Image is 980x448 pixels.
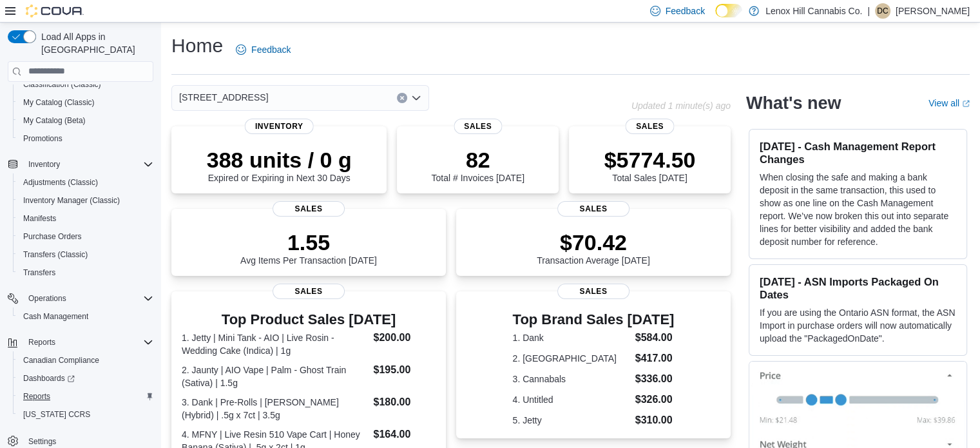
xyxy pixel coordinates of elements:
[23,97,95,108] span: My Catalog (Classic)
[760,140,956,166] h3: [DATE] - Cash Management Report Changes
[397,93,407,103] button: Clear input
[171,33,223,59] h1: Home
[18,193,153,208] span: Inventory Manager (Classic)
[23,311,88,322] span: Cash Management
[18,371,80,386] a: Dashboards
[13,209,159,228] button: Manifests
[760,275,956,301] h3: [DATE] - ASN Imports Packaged On Dates
[23,268,55,278] span: Transfers
[635,371,675,387] dd: $336.00
[18,175,103,190] a: Adjustments (Classic)
[23,291,153,306] span: Operations
[631,101,731,111] p: Updated 1 minute(s) ago
[13,228,159,246] button: Purchase Orders
[18,309,153,324] span: Cash Management
[13,130,159,148] button: Promotions
[18,353,153,368] span: Canadian Compliance
[18,309,93,324] a: Cash Management
[23,157,65,172] button: Inventory
[18,371,153,386] span: Dashboards
[23,133,62,144] span: Promotions
[182,331,368,357] dt: 1. Jetty | Mini Tank - AIO | Live Rosin - Wedding Cake (Indica) | 1g
[18,131,153,146] span: Promotions
[273,284,345,299] span: Sales
[240,229,377,266] div: Avg Items Per Transaction [DATE]
[373,394,435,410] dd: $180.00
[23,79,101,90] span: Classification (Classic)
[18,95,100,110] a: My Catalog (Classic)
[18,211,153,226] span: Manifests
[454,119,502,134] span: Sales
[207,147,352,183] div: Expired or Expiring in Next 30 Days
[557,201,629,217] span: Sales
[18,131,68,146] a: Promotions
[13,405,159,424] button: [US_STATE] CCRS
[13,264,159,282] button: Transfers
[18,113,91,128] a: My Catalog (Beta)
[513,312,675,327] h3: Top Brand Sales [DATE]
[431,147,524,173] p: 82
[867,3,870,19] p: |
[18,353,104,368] a: Canadian Compliance
[23,195,120,206] span: Inventory Manager (Classic)
[13,369,159,387] a: Dashboards
[962,100,970,108] svg: External link
[666,5,705,17] span: Feedback
[513,414,630,427] dt: 5. Jetty
[373,427,435,442] dd: $164.00
[18,193,125,208] a: Inventory Manager (Classic)
[513,352,630,365] dt: 2. [GEOGRAPHIC_DATA]
[23,157,153,172] span: Inventory
[245,119,314,134] span: Inventory
[635,392,675,407] dd: $326.00
[207,147,352,173] p: 388 units / 0 g
[13,351,159,369] button: Canadian Compliance
[18,265,61,280] a: Transfers
[513,331,630,344] dt: 1. Dank
[18,247,153,262] span: Transfers (Classic)
[3,289,159,307] button: Operations
[513,373,630,385] dt: 3. Cannabals
[179,90,268,105] span: [STREET_ADDRESS]
[18,407,153,422] span: Washington CCRS
[626,119,674,134] span: Sales
[18,95,153,110] span: My Catalog (Classic)
[635,330,675,346] dd: $584.00
[715,4,742,17] input: Dark Mode
[182,312,436,327] h3: Top Product Sales [DATE]
[23,177,98,188] span: Adjustments (Classic)
[13,173,159,191] button: Adjustments (Classic)
[231,37,296,63] a: Feedback
[18,175,153,190] span: Adjustments (Classic)
[411,93,421,103] button: Open list of options
[746,93,841,113] h2: What's new
[13,112,159,130] button: My Catalog (Beta)
[28,436,56,447] span: Settings
[23,391,50,402] span: Reports
[23,355,99,365] span: Canadian Compliance
[28,159,60,170] span: Inventory
[18,407,95,422] a: [US_STATE] CCRS
[896,3,970,19] p: [PERSON_NAME]
[760,306,956,345] p: If you are using the Ontario ASN format, the ASN Import in purchase orders will now automatically...
[373,330,435,346] dd: $200.00
[760,171,956,248] p: When closing the safe and making a bank deposit in the same transaction, this used to show as one...
[36,30,153,56] span: Load All Apps in [GEOGRAPHIC_DATA]
[23,291,72,306] button: Operations
[28,293,66,304] span: Operations
[13,387,159,405] button: Reports
[537,229,650,255] p: $70.42
[513,393,630,406] dt: 4. Untitled
[18,389,55,404] a: Reports
[715,17,716,18] span: Dark Mode
[373,362,435,378] dd: $195.00
[18,77,153,92] span: Classification (Classic)
[18,77,106,92] a: Classification (Classic)
[23,335,61,350] button: Reports
[875,3,890,19] div: Dominick Cuffaro
[251,43,291,56] span: Feedback
[18,265,153,280] span: Transfers
[431,147,524,183] div: Total # Invoices [DATE]
[635,351,675,366] dd: $417.00
[18,389,153,404] span: Reports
